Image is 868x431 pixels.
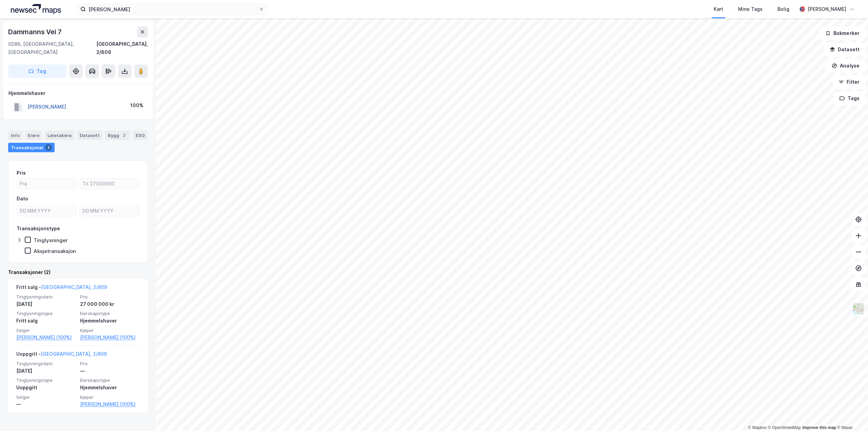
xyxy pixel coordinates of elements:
input: Fra [17,179,76,189]
div: 0286, [GEOGRAPHIC_DATA], [GEOGRAPHIC_DATA] [8,40,96,56]
span: Tinglysningsdato [16,361,76,367]
input: DD.MM.YYYY [80,206,139,216]
div: Bolig [777,5,789,13]
button: Bokmerker [820,26,865,40]
div: Hjemmelshaver [8,89,147,97]
div: Fritt salg [16,317,76,325]
a: Mapbox [748,425,767,430]
span: Eierskapstype [80,377,140,383]
img: logo.a4113a55bc3d86da70a041830d287a7e.svg [11,4,61,14]
input: Til 27000000 [80,179,139,189]
div: Datasett [77,131,102,140]
div: — [80,367,140,375]
div: Mine Tags [738,5,763,13]
span: Tinglysningstype [16,377,76,383]
button: Tag [8,64,66,78]
span: Kjøper [80,328,140,333]
div: Uoppgitt [16,384,76,392]
a: OpenStreetMap [768,425,801,430]
div: Bygg [105,131,130,140]
a: [PERSON_NAME] (100%) [80,400,140,408]
input: Søk på adresse, matrikkel, gårdeiere, leietakere eller personer [86,4,259,14]
div: Transaksjoner [8,143,55,152]
div: Uoppgitt - [16,350,107,361]
div: [GEOGRAPHIC_DATA], 2/809 [96,40,148,56]
img: Z [852,302,865,315]
button: Filter [833,75,865,89]
span: Kjøper [80,394,140,400]
div: Transaksjonstype [17,224,60,233]
div: Leietakere [45,131,74,140]
div: 2 [121,132,127,139]
a: [GEOGRAPHIC_DATA], 2/809 [41,284,107,290]
button: Tags [834,92,865,105]
div: Dammanns Vei 7 [8,26,63,37]
a: [PERSON_NAME] (100%) [16,333,76,341]
button: Datasett [824,43,865,56]
span: Tinglysningstype [16,311,76,316]
div: ESG [133,131,147,140]
div: Dato [17,195,28,203]
span: Eierskapstype [80,311,140,316]
div: Tinglysninger [34,237,68,243]
div: — [16,400,76,408]
div: Kart [714,5,723,13]
span: Pris [80,361,140,367]
div: [PERSON_NAME] [808,5,846,13]
div: 27 000 000 kr [80,300,140,308]
div: [DATE] [16,367,76,375]
div: 2 [45,144,52,151]
div: Eiere [25,131,42,140]
iframe: Chat Widget [834,398,868,431]
button: Analyse [826,59,865,73]
a: Improve this map [803,425,836,430]
div: Fritt salg - [16,283,107,294]
div: [DATE] [16,300,76,308]
span: Pris [80,294,140,300]
a: [GEOGRAPHIC_DATA], 2/809 [41,351,107,357]
div: Hjemmelshaver [80,317,140,325]
span: Selger [16,328,76,333]
div: Info [8,131,22,140]
span: Tinglysningsdato [16,294,76,300]
a: [PERSON_NAME] (100%) [80,333,140,341]
div: Transaksjoner (2) [8,268,148,276]
div: 100% [130,101,143,110]
input: DD.MM.YYYY [17,206,76,216]
div: Aksjetransaksjon [34,248,76,254]
div: Pris [17,169,26,177]
span: Selger [16,394,76,400]
div: Hjemmelshaver [80,384,140,392]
